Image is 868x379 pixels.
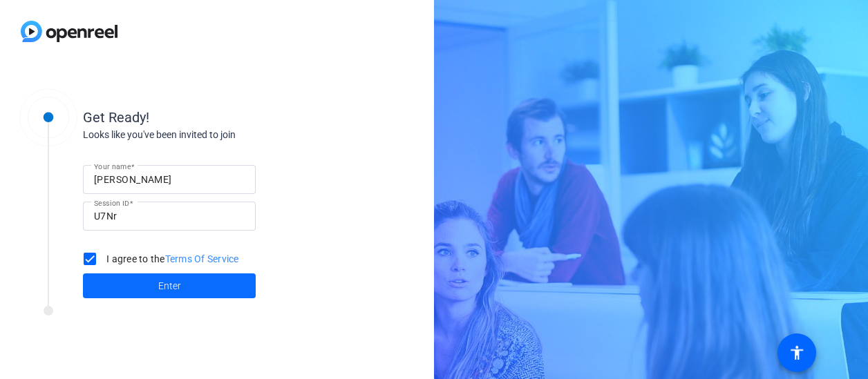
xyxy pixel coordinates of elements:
[83,128,359,142] div: Looks like you've been invited to join
[158,279,181,293] span: Enter
[83,107,359,128] div: Get Ready!
[104,252,239,266] label: I agree to the
[789,344,805,361] mat-icon: accessibility
[94,162,131,171] mat-label: Your name
[83,273,256,298] button: Enter
[94,199,129,207] mat-label: Session ID
[165,253,239,264] a: Terms Of Service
